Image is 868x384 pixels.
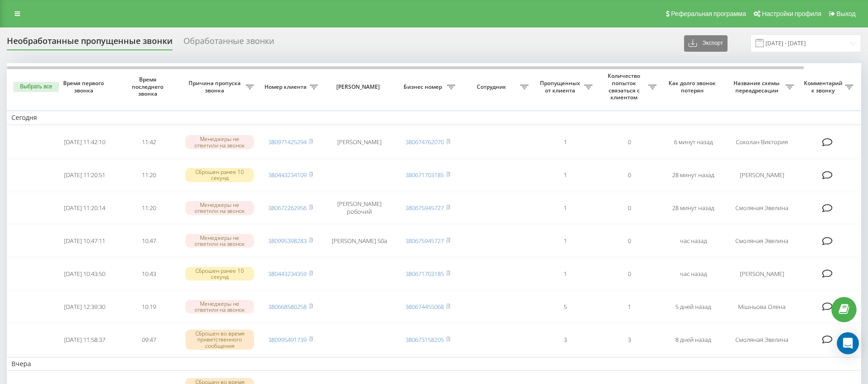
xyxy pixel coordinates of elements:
span: Причина пропуска звонка [185,80,246,94]
a: 380995491739 [268,335,307,344]
td: [PERSON_NAME] [725,258,798,289]
div: Сброшен ранее 10 секунд [185,168,254,182]
button: Выбрать все [13,82,59,92]
a: 380668580258 [268,303,307,311]
td: 10:19 [117,291,181,322]
div: Менеджеры не ответили на звонок [185,234,254,248]
td: 5 [533,291,597,322]
div: Менеджеры не ответили на звонок [185,201,254,215]
span: Комментарий к звонку [803,80,845,94]
td: 8 дней назад [661,324,725,355]
td: 11:20 [117,160,181,191]
a: 380443234109 [268,171,307,179]
td: 1 [533,160,597,191]
a: 380673158205 [405,335,444,344]
td: 1 [533,258,597,289]
div: Open Intercom Messenger [837,332,859,354]
span: Время первого звонка [60,80,109,94]
td: 11:20 [117,192,181,223]
td: 1 [597,291,661,322]
td: [DATE] 11:58:37 [53,324,117,355]
div: Сброшен ранее 10 секунд [185,267,254,281]
a: 380671703185 [405,270,444,278]
td: 0 [597,160,661,191]
td: час назад [661,225,725,256]
td: 10:47 [117,225,181,256]
td: [DATE] 10:47:11 [53,225,117,256]
span: Как долго звонок потерян [669,80,718,94]
a: 380671703185 [405,171,444,179]
td: 28 минут назад [661,192,725,223]
span: Название схемы переадресации [730,80,786,94]
td: 10:43 [117,258,181,289]
span: Время последнего звонка [124,76,173,97]
a: 380675945727 [405,204,444,212]
a: 380674455068 [405,303,444,311]
div: Необработанные пропущенные звонки [7,36,173,50]
td: [DATE] 12:39:30 [53,291,117,322]
a: 380672262956 [268,204,307,212]
td: 28 минут назад [661,160,725,191]
a: 380971425294 [268,138,307,146]
span: Реферальная программа [671,10,746,17]
td: 1 [533,225,597,256]
span: Бизнес номер [400,83,447,91]
td: Смоляная Эвелина [725,324,798,355]
a: 380443234359 [268,270,307,278]
span: Номер клиента [263,83,310,91]
td: 1 [533,127,597,158]
div: Сброшен во время приветственного сообщения [185,330,254,350]
a: 380995398283 [268,237,307,245]
span: [PERSON_NAME] [330,83,388,91]
td: 11:42 [117,127,181,158]
span: Сотрудник [464,83,520,91]
td: 0 [597,225,661,256]
td: [PERSON_NAME] 50а [323,225,396,256]
td: Смоляная Эвелина [725,225,798,256]
td: 0 [597,258,661,289]
td: 09:47 [117,324,181,355]
td: 5 дней назад [661,291,725,322]
span: Количество попыток связаться с клиентом [602,72,648,101]
td: Соколан Виктория [725,127,798,158]
td: 1 [533,192,597,223]
td: Мішньова Олена [725,291,798,322]
td: [PERSON_NAME] [725,160,798,191]
div: Менеджеры не ответили на звонок [185,135,254,149]
td: Смоляная Эвелина [725,192,798,223]
div: Менеджеры не ответили на звонок [185,300,254,314]
button: Экспорт [684,35,728,52]
td: 3 [533,324,597,355]
td: [DATE] 11:20:14 [53,192,117,223]
td: [DATE] 10:43:50 [53,258,117,289]
span: Настройки профиля [762,10,821,17]
td: [DATE] 11:20:51 [53,160,117,191]
span: Пропущенных от клиента [538,80,584,94]
td: [DATE] 11:42:10 [53,127,117,158]
td: [PERSON_NAME] [323,127,396,158]
a: 380675945727 [405,237,444,245]
td: 6 минут назад [661,127,725,158]
td: 3 [597,324,661,355]
td: 0 [597,127,661,158]
td: час назад [661,258,725,289]
td: 0 [597,192,661,223]
td: [PERSON_NAME] робочий [323,192,396,223]
a: 380674762070 [405,138,444,146]
div: Обработанные звонки [183,36,274,50]
span: Выход [836,10,856,17]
